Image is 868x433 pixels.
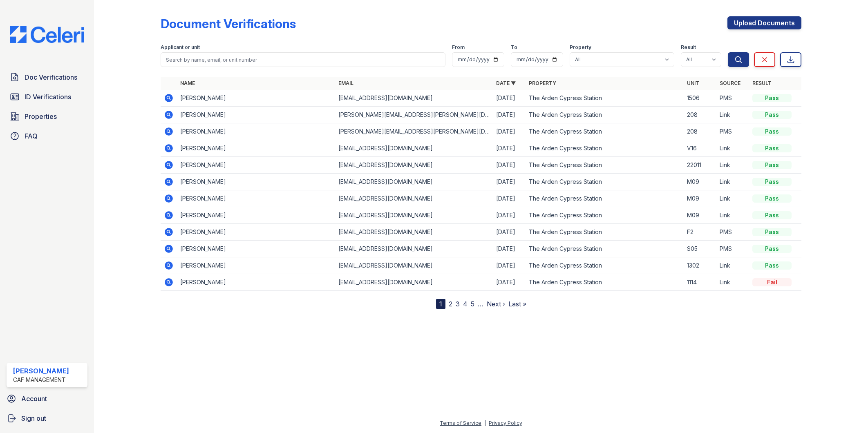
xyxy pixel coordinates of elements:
[487,300,505,308] a: Next ›
[7,69,87,85] a: Doc Verifications
[752,144,792,152] div: Pass
[177,190,335,207] td: [PERSON_NAME]
[716,274,749,291] td: Link
[493,140,526,157] td: [DATE]
[684,90,716,107] td: 1506
[752,111,792,119] div: Pass
[161,52,446,67] input: Search by name, email, or unit number
[13,376,69,384] div: CAF Management
[7,89,87,105] a: ID Verifications
[335,241,493,257] td: [EMAIL_ADDRESS][DOMAIN_NAME]
[752,127,792,136] div: Pass
[177,224,335,241] td: [PERSON_NAME]
[526,107,684,123] td: The Arden Cypress Station
[716,174,749,190] td: Link
[684,257,716,274] td: 1302
[177,107,335,123] td: [PERSON_NAME]
[177,274,335,291] td: [PERSON_NAME]
[13,366,69,376] div: [PERSON_NAME]
[526,140,684,157] td: The Arden Cypress Station
[449,300,452,308] a: 2
[436,299,445,309] div: 1
[161,44,200,51] label: Applicant or unit
[177,257,335,274] td: [PERSON_NAME]
[752,94,792,102] div: Pass
[493,274,526,291] td: [DATE]
[752,178,792,186] div: Pass
[511,44,517,51] label: To
[716,90,749,107] td: PMS
[25,131,38,141] span: FAQ
[687,80,699,86] a: Unit
[335,107,493,123] td: [PERSON_NAME][EMAIL_ADDRESS][PERSON_NAME][DOMAIN_NAME]
[684,107,716,123] td: 208
[526,90,684,107] td: The Arden Cypress Station
[834,400,860,425] iframe: chat widget
[489,420,522,426] a: Privacy Policy
[335,207,493,224] td: [EMAIL_ADDRESS][DOMAIN_NAME]
[452,44,465,51] label: From
[493,207,526,224] td: [DATE]
[335,224,493,241] td: [EMAIL_ADDRESS][DOMAIN_NAME]
[526,207,684,224] td: The Arden Cypress Station
[463,300,468,308] a: 4
[716,257,749,274] td: Link
[335,274,493,291] td: [EMAIL_ADDRESS][DOMAIN_NAME]
[335,140,493,157] td: [EMAIL_ADDRESS][DOMAIN_NAME]
[526,241,684,257] td: The Arden Cypress Station
[720,80,740,86] a: Source
[727,16,801,29] a: Upload Documents
[471,300,474,308] a: 5
[752,211,792,219] div: Pass
[177,90,335,107] td: [PERSON_NAME]
[177,140,335,157] td: [PERSON_NAME]
[752,161,792,169] div: Pass
[338,80,353,86] a: Email
[493,157,526,174] td: [DATE]
[752,278,792,286] div: Fail
[716,107,749,123] td: Link
[493,123,526,140] td: [DATE]
[180,80,195,86] a: Name
[508,300,526,308] a: Last »
[684,241,716,257] td: S05
[526,123,684,140] td: The Arden Cypress Station
[526,157,684,174] td: The Arden Cypress Station
[684,190,716,207] td: M09
[478,299,483,309] span: …
[684,123,716,140] td: 208
[716,157,749,174] td: Link
[526,174,684,190] td: The Arden Cypress Station
[25,92,71,102] span: ID Verifications
[335,257,493,274] td: [EMAIL_ADDRESS][DOMAIN_NAME]
[335,174,493,190] td: [EMAIL_ADDRESS][DOMAIN_NAME]
[3,26,91,43] img: CE_Logo_Blue-a8612792a0a2168367f1c8372b55b34899dd931a85d93a1a3d3e32e68fde9ad4.png
[161,16,296,31] div: Document Verifications
[716,123,749,140] td: PMS
[752,194,792,203] div: Pass
[3,410,91,426] a: Sign out
[681,44,696,51] label: Result
[716,224,749,241] td: PMS
[529,80,556,86] a: Property
[526,274,684,291] td: The Arden Cypress Station
[335,123,493,140] td: [PERSON_NAME][EMAIL_ADDRESS][PERSON_NAME][DOMAIN_NAME]
[493,90,526,107] td: [DATE]
[177,174,335,190] td: [PERSON_NAME]
[684,140,716,157] td: V16
[335,190,493,207] td: [EMAIL_ADDRESS][DOMAIN_NAME]
[716,140,749,157] td: Link
[7,108,87,125] a: Properties
[684,224,716,241] td: F2
[526,257,684,274] td: The Arden Cypress Station
[456,300,460,308] a: 3
[7,128,87,144] a: FAQ
[496,80,516,86] a: Date ▼
[21,413,46,423] span: Sign out
[493,224,526,241] td: [DATE]
[570,44,591,51] label: Property
[752,261,792,270] div: Pass
[177,123,335,140] td: [PERSON_NAME]
[752,80,772,86] a: Result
